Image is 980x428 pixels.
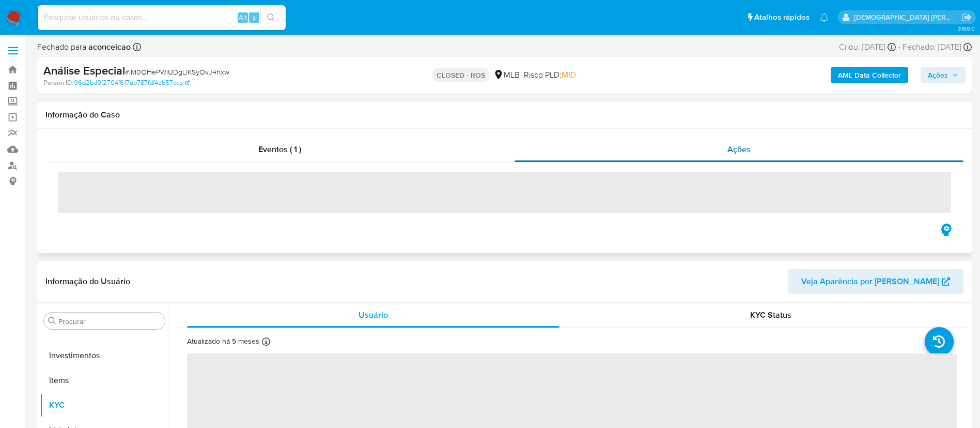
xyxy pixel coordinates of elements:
p: CLOSED - ROS [432,68,489,82]
span: Veja Aparência por [PERSON_NAME] [801,269,939,294]
h1: Informação do Usuário [45,276,130,287]
h1: Informação do Caso [45,110,963,120]
div: Fechado: [DATE] [903,41,972,53]
span: Alt [239,12,247,22]
span: Usuário [359,309,388,321]
button: Procurar [48,317,56,325]
button: Ações [921,67,966,83]
span: MID [562,69,576,81]
div: MLB [493,69,520,81]
input: Procurar [58,317,161,326]
span: Fechado para [37,41,131,53]
b: AML Data Collector [838,67,901,83]
span: Atalhos rápidos [754,12,810,23]
span: s [253,12,256,22]
button: KYC [40,393,169,418]
span: # iM0OHePWlUDgLlKSyOvJ4hxw [125,67,229,77]
button: AML Data Collector [831,67,908,83]
span: - [898,41,900,53]
span: Eventos ( 1 ) [258,143,301,155]
a: Notificações [820,13,829,22]
span: Risco PLD: [524,69,576,81]
button: Items [40,368,169,393]
p: thais.asantos@mercadolivre.com [854,12,958,22]
b: Person ID [43,78,72,87]
p: Atualizado há 5 meses [187,336,259,346]
b: aconceicao [86,41,131,53]
span: Ações [727,143,751,155]
span: ‌ [58,172,951,213]
div: Criou: [DATE] [839,41,896,53]
button: Investimentos [40,343,169,368]
input: Pesquise usuários ou casos... [38,11,286,24]
span: KYC Status [750,309,791,321]
button: search-icon [260,10,282,25]
button: Veja Aparência por [PERSON_NAME] [788,269,963,294]
a: Sair [961,12,972,23]
span: Ações [928,67,948,83]
a: 96d2bd9f2704f617ab787fdf4eb57ccb [74,78,190,87]
b: Análise Especial [43,62,125,79]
